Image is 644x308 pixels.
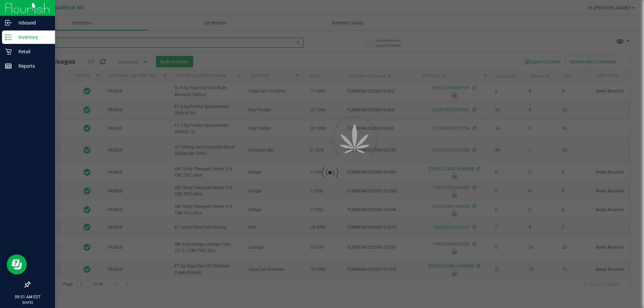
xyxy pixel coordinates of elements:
[12,48,52,56] p: Retail
[5,63,12,69] inline-svg: Reports
[12,19,52,27] p: Inbound
[7,254,27,274] iframe: Resource center
[12,62,52,70] p: Reports
[5,48,12,55] inline-svg: Retail
[12,33,52,41] p: Inventory
[5,34,12,41] inline-svg: Inventory
[3,300,52,305] p: [DATE]
[3,294,52,300] p: 09:51 AM EDT
[5,19,12,26] inline-svg: Inbound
